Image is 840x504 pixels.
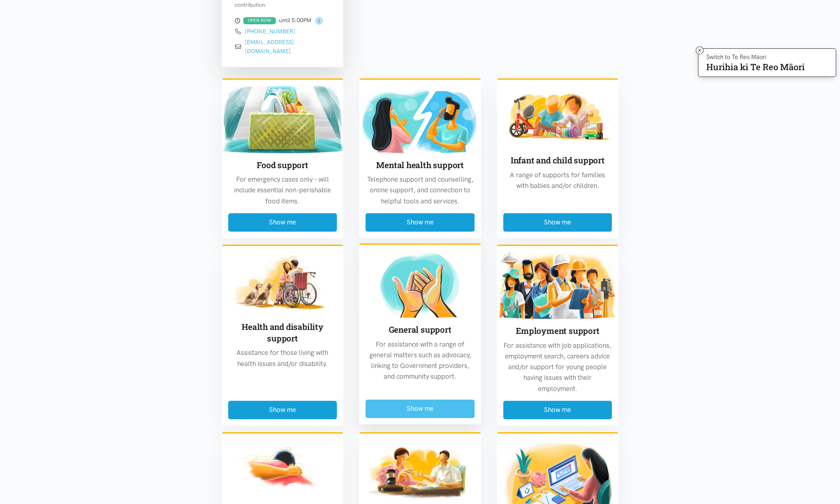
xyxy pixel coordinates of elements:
p: Telephone support and counselling, online support, and connection to helpful tools and services. [365,174,475,207]
button: Show me [503,401,612,419]
h3: Food support [228,159,337,171]
h3: General support [365,324,475,335]
button: Show me [365,399,475,418]
h3: Mental health support [365,159,475,171]
h3: Infant and child support [503,155,612,166]
button: Show me [228,213,337,232]
p: Hurihia ki Te Reo Māori [706,63,805,71]
p: Switch to Te Reo Māori [706,55,805,59]
button: Show me [228,401,337,419]
button: Show me [365,213,475,232]
p: For emergency cases only – will include essential non-perishable food items. [228,174,337,207]
h3: Employment support [503,325,612,337]
p: Assistance for those living with health issues and/or disability. [228,347,337,369]
p: A range of supports for families with babies and/or children. [503,170,612,191]
button: Show me [503,213,612,232]
p: For assistance with a range of general matters such as advocacy, linking to Government providers,... [365,339,475,382]
div: until 5:00PM [235,16,331,25]
a: [PHONE_NUMBER] [245,28,295,35]
div: OPEN NOW [243,17,276,25]
a: [EMAIL_ADDRESS][DOMAIN_NAME] [245,38,294,55]
h3: Health and disability support [228,321,337,345]
p: For assistance with job applications, employment search, careers advice and/or support for young ... [503,340,612,394]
